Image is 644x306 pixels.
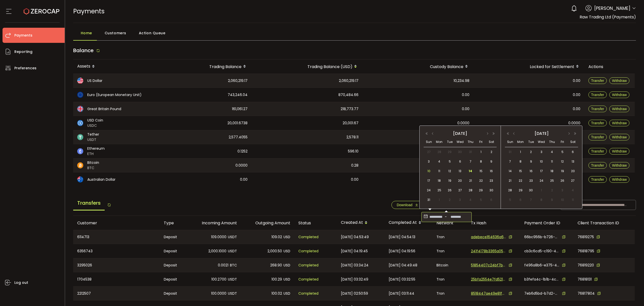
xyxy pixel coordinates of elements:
[436,187,442,193] span: 25
[351,163,358,168] span: 0.28
[612,149,627,153] span: Withdraw
[591,107,604,111] span: Transfer
[232,106,248,112] span: 161,061.27
[188,220,241,226] div: Incoming Amount
[520,220,574,226] div: Payment Order ID
[447,168,453,174] span: 12
[612,177,627,181] span: Withdraw
[447,197,453,203] span: 2
[14,65,36,72] span: Preferences
[559,197,566,203] span: 10
[524,277,559,282] span: b3fefa4c-1b1b-4ce0-a44f-c4b8a7ce4db8
[609,148,629,155] button: Withdraw
[77,134,83,140] img: usdt_portfolio.svg
[591,149,604,153] span: Transfer
[252,62,363,71] div: Trading Balance (USD)
[267,248,282,254] span: 2,000.50
[549,159,555,165] span: 11
[341,277,368,282] span: [DATE] 03:32:49
[341,262,369,268] span: [DATE] 03:34:24
[568,137,578,147] th: Sat
[235,163,248,168] span: 0.0000
[471,277,506,282] span: 25bfa2554e7fd521bde9eb66c61c2dfe106d7af7b895eed51918fd6454884a4f
[426,149,432,155] span: 27
[363,62,473,71] div: Custody Balance
[436,159,442,165] span: 4
[87,132,99,137] span: Tether
[14,32,32,39] span: Payments
[478,178,484,184] span: 22
[524,263,559,268] span: f496a8b6-e375-42f9-9b99-7e0eba03c978
[445,137,455,147] th: Tue
[87,106,121,112] span: Great Britain Pound
[218,262,228,268] span: 0.0021
[339,78,358,84] span: 2,060,219.17
[612,93,627,97] span: Withdraw
[559,187,566,193] span: 3
[87,165,99,171] span: BTC
[73,47,94,54] span: Balance
[298,262,318,268] span: Completed
[241,220,294,226] div: Outgoing Amount
[609,134,629,140] button: Withdraw
[488,149,494,155] span: 2
[488,178,494,184] span: 23
[588,77,607,84] button: Transfer
[507,187,513,193] span: 28
[271,291,282,296] span: 100.02
[517,168,524,174] span: 15
[87,151,105,157] span: ETH
[228,78,248,84] span: 2,060,219.17
[389,277,415,282] span: [DATE] 03:32:55
[467,159,473,165] span: 7
[211,234,226,240] span: 109.0000
[476,137,486,147] th: Fri
[559,149,566,155] span: 5
[341,248,368,254] span: [DATE] 04:19:45
[436,149,442,155] span: 28
[612,107,627,111] span: Withdraw
[73,230,160,244] div: 6114713
[588,91,607,98] button: Transfer
[444,213,448,221] span: -
[549,178,555,184] span: 25
[228,291,237,296] span: USDT
[478,149,484,155] span: 1
[588,148,607,155] button: Transfer
[270,262,282,268] span: 268.90
[424,137,434,147] th: Sun
[526,137,536,147] th: Tue
[389,234,415,240] span: [DATE] 04:54:13
[478,197,484,203] span: 5
[457,149,463,155] span: 30
[208,248,226,254] span: 2,000.1000
[432,258,467,272] div: Bitcoin
[471,249,506,254] span: 241f4178b3365a056db4f80f2a4898e14aaf4d3ef29004ee60a72a4b4839771e
[619,282,644,306] iframe: Chat Widget
[160,230,188,244] div: Deposit
[462,92,469,98] span: 0.00
[609,91,629,98] button: Withdraw
[573,106,580,112] span: 0.00
[609,106,629,112] button: Withdraw
[447,187,453,193] span: 26
[73,220,160,226] div: Customer
[568,120,580,126] span: 0.0000
[14,48,32,55] span: Reporting
[426,178,432,184] span: 17
[432,287,467,300] div: Tron
[73,272,160,286] div: 1704538
[426,159,432,165] span: 3
[77,92,83,98] img: eur_portfolio.svg
[73,258,160,272] div: 3295026
[517,159,524,165] span: 8
[538,149,544,155] span: 3
[528,197,534,203] span: 7
[570,197,576,203] span: 11
[570,159,576,165] span: 13
[609,77,629,84] button: Withdraw
[578,263,594,268] span: 76819220
[573,78,580,84] span: 0.00
[507,178,513,184] span: 21
[284,234,290,240] span: USD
